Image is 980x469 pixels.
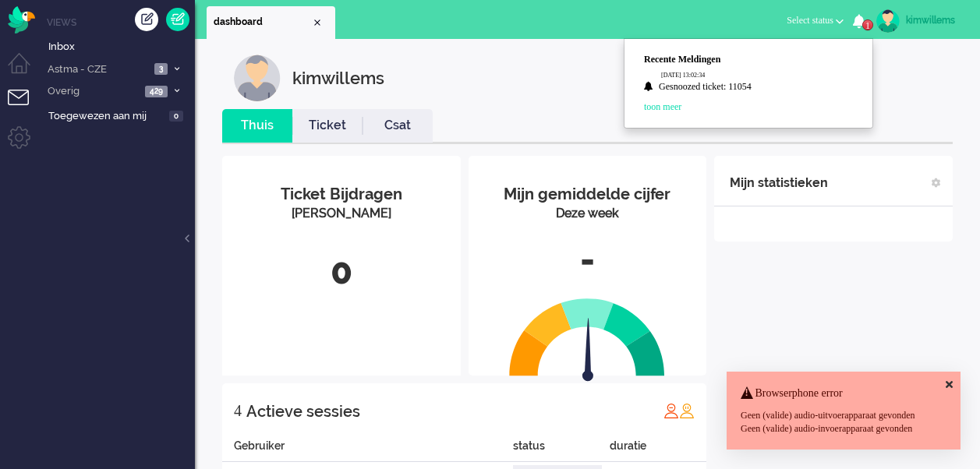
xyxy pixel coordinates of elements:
[292,55,384,101] div: kimwillems
[777,5,853,39] li: Select status
[862,19,873,30] span: 1
[8,6,35,33] img: flow_omnibird.svg
[234,395,242,426] div: 4
[234,246,449,298] div: 0
[222,109,292,143] li: Thuis
[509,298,665,376] img: semi_circle.svg
[787,15,833,26] span: Select status
[480,183,695,206] div: Mijn gemiddelde cijfer
[644,101,681,112] a: toon meer
[292,117,363,135] a: Ticket
[906,12,964,28] div: kimwillems
[169,111,183,122] span: 0
[45,84,140,99] span: Overig
[222,438,513,462] div: Gebruiker
[679,403,695,418] img: profile_orange.svg
[730,167,828,199] div: Mijn statistieken
[311,16,324,29] div: Close tab
[610,438,706,462] div: duratie
[45,37,195,55] a: Inbox
[145,86,168,97] span: 429
[741,409,946,436] div: Geen (valide) audio-uitvoerapparaat gevonden Geen (valide) audio-invoerapparaat gevonden
[207,6,335,39] li: Dashboard
[47,16,195,29] li: Views
[480,235,695,286] div: -
[166,8,189,31] a: Quick Ticket
[234,183,449,206] div: Ticket Bijdragen
[480,205,695,223] div: Deze week
[135,8,158,31] div: Creëer ticket
[292,109,363,143] li: Ticket
[555,318,622,385] img: arrow.svg
[363,117,433,135] a: Csat
[234,55,281,101] img: customer.svg
[8,90,43,125] li: Tickets menu
[644,53,869,66] li: Recente Meldingen
[777,9,853,32] button: Select status
[246,396,360,427] div: Actieve sessies
[234,205,449,223] div: [PERSON_NAME]
[45,62,150,77] span: Astma - CZE
[48,40,195,55] span: Inbox
[741,387,946,399] h4: Browserphone error
[8,10,35,22] a: Omnidesk
[873,9,964,33] a: kimwillems
[513,438,610,462] div: status
[659,80,854,96] a: Gesnoozed ticket: 11054
[222,117,292,135] a: Thuis
[876,9,900,33] img: avatar
[8,53,43,88] li: Dashboard menu
[48,109,165,124] span: Toegewezen aan mij
[8,126,43,161] li: Admin menu
[154,63,168,75] span: 3
[214,16,311,29] span: dashboard
[45,107,195,124] a: Toegewezen aan mij 0
[363,109,433,143] li: Csat
[661,71,869,79] a: [DATE] 13:02:34
[663,403,679,418] img: profile_red.svg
